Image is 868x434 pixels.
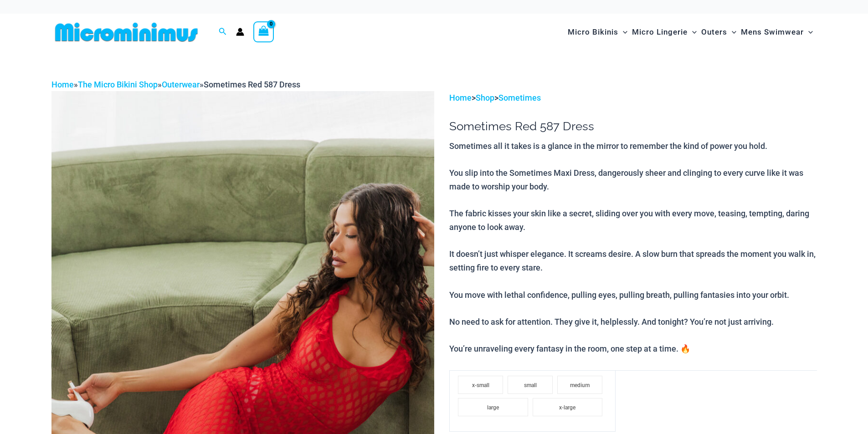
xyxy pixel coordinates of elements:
li: small [508,376,553,394]
span: Micro Lingerie [632,20,688,44]
li: x-small [458,376,503,394]
a: View Shopping Cart, empty [253,21,274,42]
a: Search icon link [219,26,227,38]
a: Home [51,80,74,89]
a: Micro BikinisMenu ToggleMenu Toggle [565,18,630,46]
span: x-small [472,382,489,388]
a: Account icon link [236,28,244,36]
a: Micro LingerieMenu ToggleMenu Toggle [630,18,699,46]
p: > > [449,91,817,105]
span: Menu Toggle [804,20,813,44]
span: medium [570,382,590,388]
a: Home [449,93,472,102]
span: Mens Swimwear [741,20,804,44]
span: Menu Toggle [688,20,697,44]
a: The Micro Bikini Shop [78,80,158,89]
a: Outerwear [162,80,200,89]
a: OutersMenu ToggleMenu Toggle [699,18,739,46]
span: Menu Toggle [727,20,736,44]
a: Sometimes [498,93,541,102]
a: Shop [476,93,494,102]
li: x-large [533,398,603,416]
span: Menu Toggle [618,20,627,44]
a: Mens SwimwearMenu ToggleMenu Toggle [739,18,815,46]
h1: Sometimes Red 587 Dress [449,119,817,133]
span: large [487,404,499,411]
span: Sometimes Red 587 Dress [204,80,300,89]
li: large [458,398,528,416]
li: medium [557,376,602,394]
span: » » » [51,80,300,89]
span: small [524,382,537,388]
p: Sometimes all it takes is a glance in the mirror to remember the kind of power you hold. You slip... [449,139,817,356]
span: Outers [701,20,727,44]
nav: Site Navigation [564,17,817,47]
img: MM SHOP LOGO FLAT [51,22,201,42]
span: Micro Bikinis [568,20,618,44]
span: x-large [559,404,575,411]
